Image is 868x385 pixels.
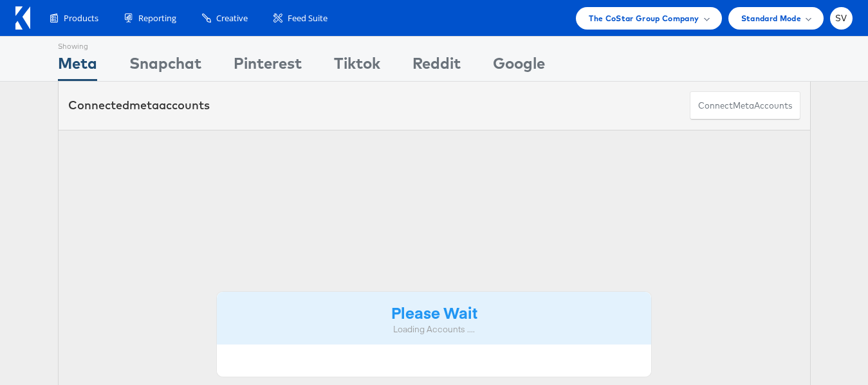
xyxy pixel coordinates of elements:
[391,301,477,323] strong: Please Wait
[129,98,159,112] span: meta
[741,12,801,25] span: Standard Mode
[58,37,97,52] div: Showing
[412,52,461,81] div: Reddit
[216,12,248,24] span: Creative
[589,12,699,25] span: The CoStar Group Company
[690,91,800,120] button: ConnectmetaAccounts
[129,52,201,81] div: Snapchat
[234,52,302,81] div: Pinterest
[64,12,98,24] span: Products
[58,52,97,81] div: Meta
[334,52,380,81] div: Tiktok
[226,323,642,336] div: Loading Accounts ....
[493,52,545,81] div: Google
[733,100,754,112] span: meta
[138,12,176,24] span: Reporting
[835,14,847,22] span: SV
[288,12,328,24] span: Feed Suite
[68,97,210,114] div: Connected accounts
